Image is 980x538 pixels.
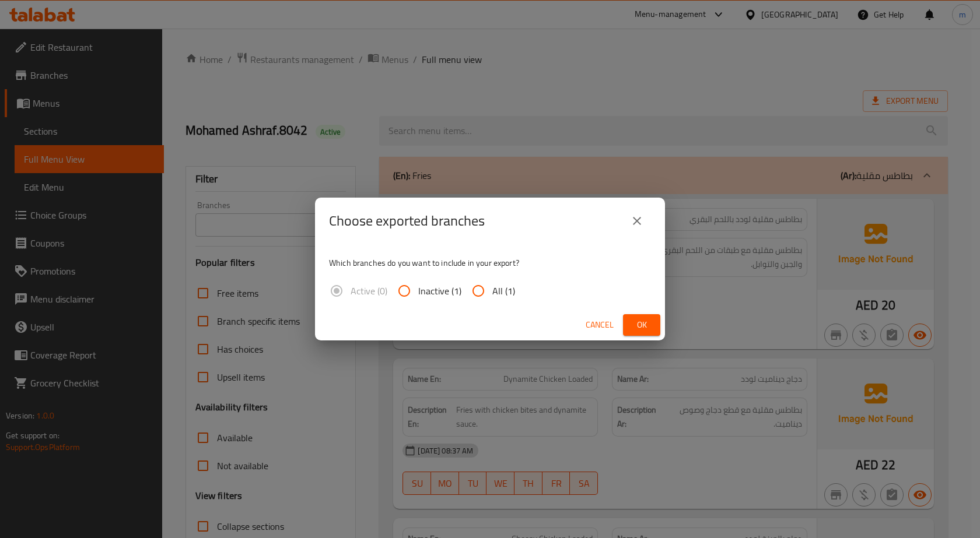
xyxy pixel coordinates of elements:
p: Which branches do you want to include in your export? [329,257,651,269]
button: Ok [623,314,660,336]
button: Cancel [581,314,618,336]
span: Active (0) [351,284,387,298]
span: Ok [632,318,651,332]
button: close [623,207,651,235]
span: All (1) [492,284,515,298]
span: Cancel [586,318,614,332]
h2: Choose exported branches [329,212,485,230]
span: Inactive (1) [418,284,461,298]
